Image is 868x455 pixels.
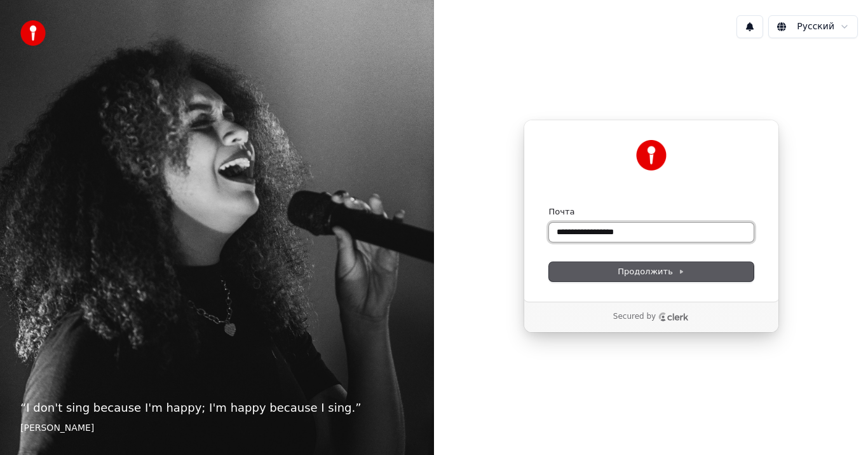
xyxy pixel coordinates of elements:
[549,262,754,281] button: Продолжить
[618,266,684,277] span: Продолжить
[658,312,689,321] a: Clerk logo
[613,312,656,322] p: Secured by
[549,206,575,218] label: Почта
[20,20,46,46] img: youka
[20,399,414,417] p: “ I don't sing because I'm happy; I'm happy because I sing. ”
[20,422,414,435] footer: [PERSON_NAME]
[636,140,667,171] img: Youka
